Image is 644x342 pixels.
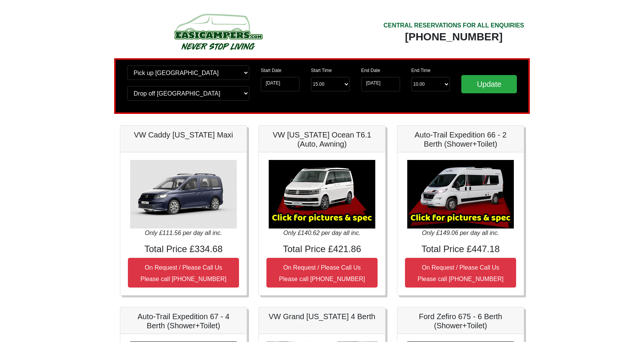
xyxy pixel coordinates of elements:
[411,67,431,74] label: End Time
[461,75,517,93] input: Update
[405,312,516,330] h5: Ford Zefiro 675 - 6 Berth (Shower+Toilet)
[407,160,514,229] img: Auto-Trail Expedition 66 - 2 Berth (Shower+Toilet)
[383,30,524,44] div: [PHONE_NUMBER]
[405,244,516,255] h4: Total Price £447.18
[140,264,226,282] small: On Request / Please Call Us Please call [PHONE_NUMBER]
[266,312,378,321] h5: VW Grand [US_STATE] 4 Berth
[130,160,237,229] img: VW Caddy California Maxi
[279,264,365,282] small: On Request / Please Call Us Please call [PHONE_NUMBER]
[146,11,290,53] img: campers-checkout-logo.png
[405,258,516,288] button: On Request / Please Call UsPlease call [PHONE_NUMBER]
[405,130,516,149] h5: Auto-Trail Expedition 66 - 2 Berth (Shower+Toilet)
[266,258,378,288] button: On Request / Please Call UsPlease call [PHONE_NUMBER]
[128,130,239,139] h5: VW Caddy [US_STATE] Maxi
[269,160,375,229] img: VW California Ocean T6.1 (Auto, Awning)
[311,67,332,74] label: Start Time
[361,77,400,91] input: Return Date
[128,244,239,255] h4: Total Price £334.68
[422,230,499,236] i: Only £149.06 per day all inc.
[128,258,239,288] button: On Request / Please Call UsPlease call [PHONE_NUMBER]
[383,21,524,30] div: CENTRAL RESERVATIONS FOR ALL ENQUIRIES
[266,130,378,149] h5: VW [US_STATE] Ocean T6.1 (Auto, Awning)
[361,67,380,74] label: End Date
[266,244,378,255] h4: Total Price £421.86
[261,67,281,74] label: Start Date
[261,77,300,91] input: Start Date
[128,312,239,330] h5: Auto-Trail Expedition 67 - 4 Berth (Shower+Toilet)
[145,230,222,236] i: Only £111.56 per day all inc.
[284,230,361,236] i: Only £140.62 per day all inc.
[418,264,504,282] small: On Request / Please Call Us Please call [PHONE_NUMBER]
